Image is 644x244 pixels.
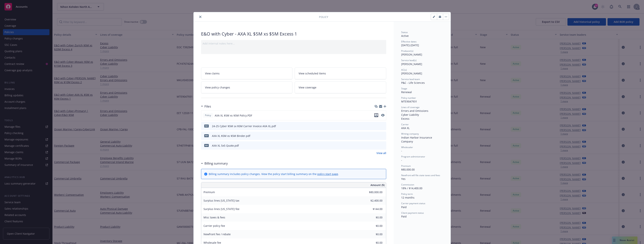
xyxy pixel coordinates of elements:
[203,190,215,194] span: Premium
[201,161,228,166] div: Billing summary
[204,114,212,117] span: Policy
[401,123,409,126] span: Carrier
[203,207,239,211] span: Surplus lines [US_STATE] fee
[209,172,339,176] div: Billing summary includes policy changes. View the policy start billing summary on the .
[401,117,443,121] div: Excess
[299,85,316,89] span: View coverage
[375,134,378,138] button: download file
[401,155,425,158] span: Program administrator
[203,232,231,236] span: Newfront fee / rebate
[317,172,338,176] a: policy start page
[370,183,385,187] span: Amount ($)
[401,136,433,143] span: Indian Harbor Insurance Company
[401,96,416,99] span: Policy number
[401,106,420,109] span: Lines of coverage
[360,206,385,212] input: 0.00
[204,125,209,127] span: pdf
[401,186,422,190] span: 18% / $14,400.00
[401,205,407,209] span: Paid
[360,231,385,237] input: 0.00
[204,144,209,147] span: pdf
[299,71,326,75] span: View scheduled items
[401,34,409,38] span: Active
[374,113,378,118] button: download file
[198,15,203,19] button: close
[203,42,385,45] div: Add internal notes here...
[204,134,209,137] span: pdf
[401,202,425,205] span: Carrier payment status
[401,215,407,218] span: Paid
[360,189,385,195] input: 0.00
[376,151,386,155] a: View all
[401,81,425,85] span: P&C - Life Sciences
[401,53,422,56] span: [PERSON_NAME]
[401,100,417,103] span: MTE9047931
[375,144,378,148] button: download file
[205,71,220,75] span: View claims
[204,104,211,109] h3: Files
[203,224,225,228] span: Carrier policy fee
[319,15,328,19] span: Policy
[401,164,411,168] span: Premium
[212,124,276,128] div: 24-25 Cyber $5M sx $5M Carrier Invoice AXA XL.pdf
[401,158,402,162] span: -
[360,215,385,220] input: 0.00
[374,113,378,117] button: download file
[381,134,385,138] button: preview file
[401,40,417,43] span: Effective dates
[401,49,413,53] span: Producer(s)
[401,177,405,181] span: Yes
[401,109,443,113] div: Errors and Omissions
[401,90,412,94] span: Renewal
[401,31,408,34] span: Status
[295,67,386,79] a: View scheduled items
[401,196,414,199] span: 12 months
[401,146,413,149] span: Wholesaler
[203,216,225,219] span: Misc taxes & fees
[401,59,417,62] span: Service lead(s)
[212,144,239,148] div: AXA XL 5x5 Quote.pdf
[381,114,385,116] button: preview file
[360,198,385,203] input: 0.00
[201,104,211,109] div: Files
[401,183,414,186] span: Commission
[203,199,239,202] span: Surplus lines [US_STATE] tax
[205,85,230,89] span: View policy changes
[401,211,424,214] span: Client payment status
[401,68,407,71] span: AC(s)
[201,31,386,37] div: E&O with Cyber - AXA XL $5M xs $5M Excess 1
[401,72,422,75] span: [PERSON_NAME]
[401,149,402,153] span: -
[401,132,419,135] span: Writing company
[401,78,420,81] span: Service lead team
[375,124,378,128] button: download file
[401,87,407,90] span: Stage
[360,223,385,229] input: 0.00
[201,82,293,93] a: View policy changes
[401,62,422,66] span: [PERSON_NAME]
[401,168,415,171] span: $80,000.00
[381,144,385,148] button: preview file
[381,124,385,128] button: preview file
[401,126,410,130] span: AXA XL
[401,174,440,177] span: Newfront will file state taxes and fees
[295,82,386,93] a: View coverage
[201,67,293,79] a: View claims
[401,113,443,117] div: Cyber Liability
[212,134,250,138] div: AXA XL $5M xs $5M Binder.pdf
[401,192,413,196] span: Policy term
[215,113,252,117] span: AXA XL $5M xs $5M Policy.PDF
[381,113,385,118] button: preview file
[401,40,443,47] div: [DATE] - [DATE]
[204,161,228,166] h3: Billing summary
